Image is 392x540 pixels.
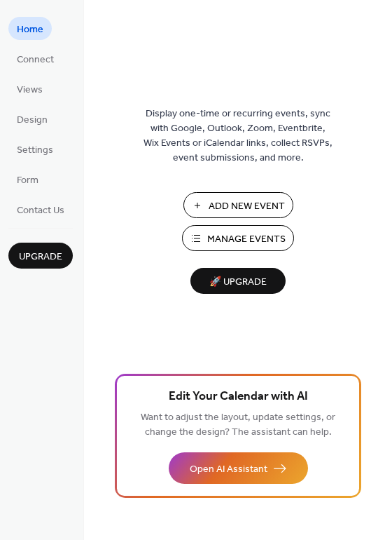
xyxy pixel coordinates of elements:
[8,168,47,191] a: Form
[17,173,38,188] span: Form
[8,17,52,40] a: Home
[8,243,73,269] button: Upgrade
[17,22,43,37] span: Home
[190,462,267,477] span: Open AI Assistant
[207,232,286,247] span: Manage Events
[190,268,286,294] button: 🚀 Upgrade
[8,137,62,161] a: Settings
[8,77,51,100] a: Views
[8,198,73,221] a: Contact Us
[8,107,56,130] a: Design
[19,250,62,264] span: Upgrade
[199,273,277,292] span: 🚀 Upgrade
[17,113,48,128] span: Design
[17,143,53,158] span: Settings
[8,47,62,70] a: Connect
[169,452,308,484] button: Open AI Assistant
[182,225,294,251] button: Manage Events
[141,408,335,442] span: Want to adjust the layout, update settings, or change the design? The assistant can help.
[183,192,293,218] button: Add New Event
[17,53,54,67] span: Connect
[17,203,64,218] span: Contact Us
[169,387,308,407] span: Edit Your Calendar with AI
[209,199,285,214] span: Add New Event
[17,83,43,97] span: Views
[143,107,332,166] span: Display one-time or recurring events, sync with Google, Outlook, Zoom, Eventbrite, Wix Events or ...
